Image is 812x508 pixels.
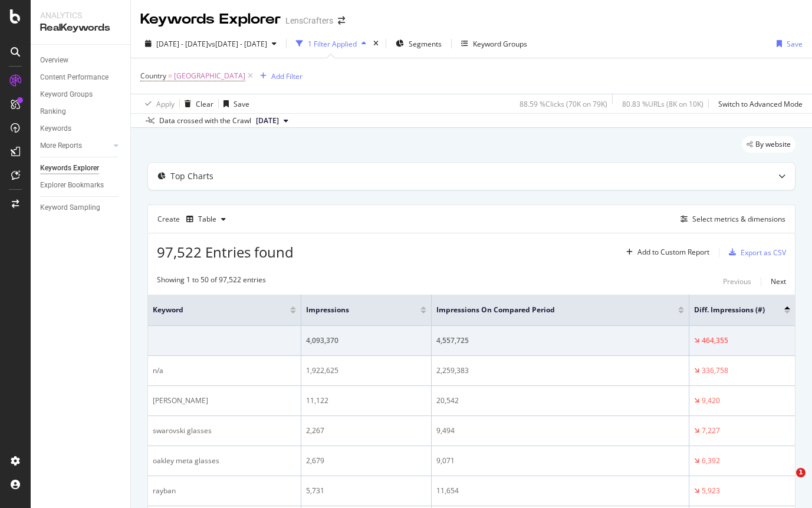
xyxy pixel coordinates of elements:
[718,99,803,109] div: Switch to Advanced Mode
[40,71,122,84] a: Content Performance
[140,34,281,53] button: [DATE] - [DATE]vs[DATE] - [DATE]
[724,243,786,262] button: Export as CSV
[170,170,213,182] div: Top Charts
[742,136,795,153] div: legacy label
[306,425,426,436] div: 2,267
[157,242,294,262] span: 97,522 Entries found
[308,39,357,49] div: 1 Filter Applied
[306,486,426,496] div: 5,731
[255,69,303,83] button: Add Filter
[771,275,786,289] button: Next
[40,123,71,135] div: Keywords
[156,39,208,49] span: [DATE] - [DATE]
[741,248,786,258] div: Export as CSV
[40,179,104,192] div: Explorer Bookmarks
[40,88,93,101] div: Keyword Groups
[40,123,122,135] a: Keywords
[622,99,703,109] div: 80.83 % URLs ( 8K on 10K )
[306,335,426,346] div: 4,093,370
[306,456,426,466] div: 2,679
[40,54,122,67] a: Overview
[40,54,68,67] div: Overview
[234,99,249,109] div: Save
[153,305,272,315] span: Keyword
[174,68,245,84] span: [GEOGRAPHIC_DATA]
[40,105,122,118] a: Ranking
[772,34,803,53] button: Save
[702,456,720,466] div: 6,392
[40,9,121,21] div: Analytics
[702,335,728,346] div: 464,355
[436,305,660,315] span: Impressions On Compared Period
[140,71,166,81] span: Country
[436,335,684,346] div: 4,557,725
[391,34,446,53] button: Segments
[787,39,803,49] div: Save
[140,9,281,29] div: Keywords Explorer
[40,140,110,152] a: More Reports
[271,71,303,81] div: Add Filter
[40,71,109,84] div: Content Performance
[772,468,800,496] iframe: Intercom live chat
[456,34,532,53] button: Keyword Groups
[723,275,751,289] button: Previous
[409,39,442,49] span: Segments
[156,99,175,109] div: Apply
[306,395,426,406] div: 11,122
[159,116,251,126] div: Data crossed with the Crawl
[40,88,122,101] a: Keyword Groups
[796,468,806,477] span: 1
[157,210,231,229] div: Create
[371,38,381,50] div: times
[153,365,296,376] div: n/a
[702,395,720,406] div: 9,420
[436,425,684,436] div: 9,494
[436,395,684,406] div: 20,542
[285,15,333,27] div: LensCrafters
[40,105,66,118] div: Ranking
[40,202,100,214] div: Keyword Sampling
[180,94,213,113] button: Clear
[157,275,266,289] div: Showing 1 to 50 of 97,522 entries
[436,365,684,376] div: 2,259,383
[153,395,296,406] div: [PERSON_NAME]
[153,425,296,436] div: swarovski glasses
[306,365,426,376] div: 1,922,625
[40,179,122,192] a: Explorer Bookmarks
[694,305,767,315] span: Diff. Impressions (#)
[306,305,403,315] span: Impressions
[702,365,728,376] div: 336,758
[436,486,684,496] div: 11,654
[338,17,345,25] div: arrow-right-arrow-left
[153,486,296,496] div: rayban
[140,94,175,113] button: Apply
[40,202,122,214] a: Keyword Sampling
[702,425,720,436] div: 7,227
[771,276,786,286] div: Next
[153,456,296,466] div: oakley meta glasses
[291,34,371,53] button: 1 Filter Applied
[714,94,803,113] button: Switch to Advanced Mode
[40,21,121,35] div: RealKeywords
[219,94,249,113] button: Save
[702,486,720,496] div: 5,923
[436,456,684,466] div: 9,071
[622,243,709,262] button: Add to Custom Report
[168,71,172,81] span: =
[723,276,751,286] div: Previous
[755,141,791,148] span: By website
[208,39,267,49] span: vs [DATE] - [DATE]
[40,162,122,174] a: Keywords Explorer
[676,212,785,226] button: Select metrics & dimensions
[251,114,293,128] button: [DATE]
[473,39,527,49] div: Keyword Groups
[40,140,82,152] div: More Reports
[40,162,99,174] div: Keywords Explorer
[637,249,709,256] div: Add to Custom Report
[182,210,231,229] button: Table
[198,216,216,223] div: Table
[520,99,607,109] div: 88.59 % Clicks ( 70K on 79K )
[256,116,279,126] span: 2025 Aug. 31st
[196,99,213,109] div: Clear
[692,214,785,224] div: Select metrics & dimensions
